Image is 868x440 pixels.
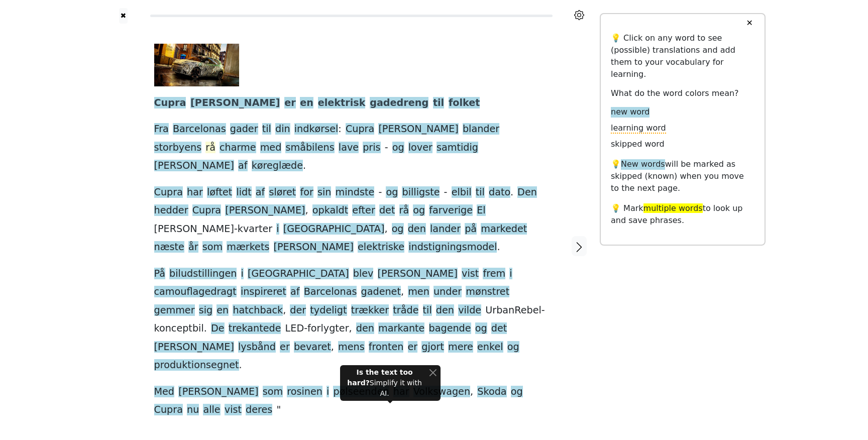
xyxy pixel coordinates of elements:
[280,341,290,354] span: er
[276,223,279,236] span: i
[187,186,203,199] span: har
[370,97,428,109] span: gadedreng
[452,186,472,199] span: elbil
[225,404,242,416] span: vist
[154,304,195,317] span: gemmer
[408,223,426,236] span: den
[300,186,313,199] span: for
[154,223,273,236] span: [PERSON_NAME]-kvarter
[344,367,425,399] div: Simplify it with AI.
[429,367,437,378] button: Close
[346,123,374,136] span: Cupra
[361,286,401,298] span: gadenet
[611,139,665,150] span: skipped word
[305,204,308,217] span: ,
[477,204,485,217] span: El
[401,286,404,298] span: ,
[408,241,497,254] span: indstigningsmodel
[347,368,412,387] strong: Is the text too hard?
[476,186,485,199] span: til
[190,97,280,109] span: [PERSON_NAME]
[203,404,220,416] span: alle
[489,186,510,199] span: dato
[236,186,251,199] span: lidt
[465,223,477,236] span: på
[263,386,283,398] span: som
[276,404,281,416] span: "
[241,286,286,298] span: inspireret
[154,268,165,280] span: På
[423,304,432,317] span: til
[740,14,758,32] button: ✕
[611,107,649,118] span: new word
[192,204,221,217] span: Cupra
[477,341,503,354] span: enkel
[246,404,272,416] span: deres
[449,97,480,109] span: folket
[462,268,479,280] span: vist
[300,97,313,109] span: en
[430,223,461,236] span: lander
[511,386,523,398] span: og
[339,142,359,154] span: lave
[199,304,213,317] span: sig
[378,322,424,335] span: markante
[379,204,395,217] span: det
[336,186,375,199] span: mindste
[317,186,332,199] span: sin
[154,404,183,416] span: Cupra
[352,204,375,217] span: efter
[621,159,665,170] span: New words
[269,186,296,199] span: sløret
[399,204,409,217] span: rå
[285,142,334,154] span: småbilens
[429,322,471,335] span: bagende
[356,322,374,335] span: den
[458,304,481,317] span: vilde
[284,97,295,109] span: er
[207,186,232,199] span: løftet
[154,386,175,398] span: Med
[378,186,382,199] span: -
[402,186,440,199] span: billigste
[611,88,754,98] h6: What do the word colors mean?
[154,341,234,354] span: [PERSON_NAME]
[611,158,754,194] p: 💡 will be marked as skipped (known) when you move to the next page.
[517,186,537,199] span: Den
[408,142,432,154] span: lover
[363,142,380,154] span: pris
[173,123,226,136] span: Barcelonas
[408,341,418,354] span: er
[290,304,306,317] span: der
[252,160,303,172] span: køreglæde
[466,286,509,298] span: mønstret
[233,304,283,317] span: hatchback
[285,322,349,335] span: LED-forlygter
[413,386,470,398] span: Volkswagen
[294,123,339,136] span: indkørsel
[386,186,398,199] span: og
[378,123,458,136] span: [PERSON_NAME]
[437,142,478,154] span: samtidig
[429,204,473,217] span: farverige
[491,322,507,335] span: det
[433,286,462,298] span: under
[154,241,184,254] span: næste
[294,341,331,354] span: bevaret
[392,142,404,154] span: og
[436,304,454,317] span: den
[475,322,487,335] span: og
[154,286,237,298] span: camouflagedragt
[260,142,282,154] span: med
[241,268,244,280] span: i
[310,304,347,317] span: tydeligt
[509,268,512,280] span: i
[187,404,199,416] span: nu
[378,268,458,280] span: [PERSON_NAME]
[256,186,265,199] span: af
[154,160,234,172] span: [PERSON_NAME]
[385,142,388,154] span: -
[275,123,290,136] span: din
[204,322,207,335] span: .
[290,286,300,298] span: af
